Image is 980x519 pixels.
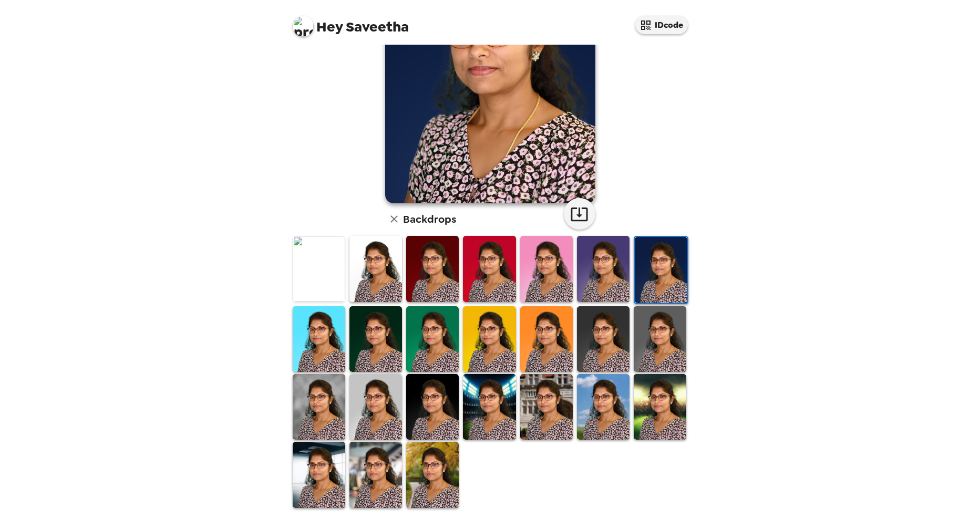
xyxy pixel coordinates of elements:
span: Hey [316,17,343,36]
span: Saveetha [293,11,409,34]
img: Original [293,236,345,302]
h6: Backdrops [403,211,456,227]
button: IDcode [635,16,688,34]
img: profile pic [293,16,314,37]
